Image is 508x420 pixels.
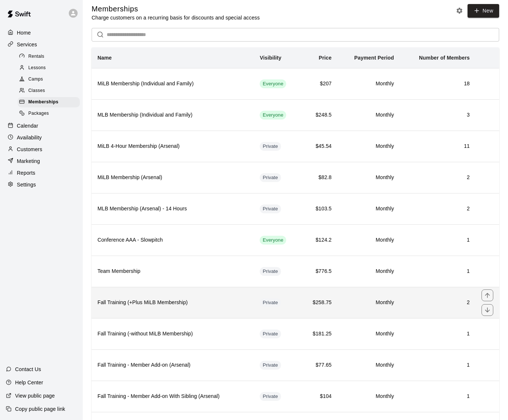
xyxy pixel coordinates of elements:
[28,99,58,106] span: Memberships
[97,267,248,275] h6: Team Membership
[18,86,80,96] div: Classes
[97,299,248,307] h6: Fall Training (+Plus MiLB Membership)
[260,204,281,213] div: This membership is hidden from the memberships page
[18,97,83,108] a: Memberships
[260,206,281,213] span: Private
[18,97,80,107] div: Memberships
[18,62,83,74] a: Lessons
[306,80,331,88] h6: $207
[6,167,77,178] a: Reports
[97,205,248,213] h6: MLB Membership (Arsenal) - 14 Hours
[468,4,499,18] a: New
[260,81,286,88] span: Everyone
[6,144,77,155] a: Customers
[306,111,331,119] h6: $248.5
[17,29,31,36] p: Home
[18,74,80,85] div: Camps
[343,142,394,150] h6: Monthly
[28,76,43,83] span: Camps
[260,237,286,244] span: Everyone
[17,181,36,188] p: Settings
[343,174,394,182] h6: Monthly
[343,111,394,119] h6: Monthly
[482,289,493,301] button: move item up
[18,51,83,62] a: Rentals
[15,392,55,399] p: View public page
[6,156,77,167] a: Marketing
[306,174,331,182] h6: $82.8
[6,39,77,50] a: Services
[260,267,281,276] div: This membership is hidden from the memberships page
[17,134,42,141] p: Availability
[97,142,248,150] h6: MiLB 4-Hour Membership (Arsenal)
[260,392,281,401] div: This membership is hidden from the memberships page
[6,27,77,38] a: Home
[260,331,281,338] span: Private
[97,174,248,182] h6: MiLB Membership (Arsenal)
[406,299,470,307] h6: 2
[18,108,80,119] div: Packages
[15,379,43,386] p: Help Center
[482,304,493,316] button: move item down
[18,85,83,97] a: Classes
[260,298,281,307] div: This membership is hidden from the memberships page
[260,361,281,370] div: This membership is hidden from the memberships page
[354,55,394,61] b: Payment Period
[306,392,331,401] h6: $104
[97,392,248,401] h6: Fall Training - Member Add-on With Sibling (Arsenal)
[97,55,112,61] b: Name
[406,80,470,88] h6: 18
[18,63,80,73] div: Lessons
[97,361,248,369] h6: Fall Training - Member Add-on (Arsenal)
[18,51,80,62] div: Rentals
[260,111,286,120] div: This membership is visible to all customers
[306,142,331,150] h6: $45.54
[406,142,470,150] h6: 11
[97,80,248,88] h6: MiLB Membership (Individual and Family)
[28,64,46,72] span: Lessons
[260,142,281,151] div: This membership is hidden from the memberships page
[17,146,42,153] p: Customers
[260,174,281,181] span: Private
[260,393,281,400] span: Private
[306,330,331,338] h6: $181.25
[18,108,83,120] a: Packages
[343,361,394,369] h6: Monthly
[343,80,394,88] h6: Monthly
[260,55,281,61] b: Visibility
[406,111,470,119] h6: 3
[306,267,331,275] h6: $776.5
[406,174,470,182] h6: 2
[28,87,45,95] span: Classes
[406,267,470,275] h6: 1
[343,205,394,213] h6: Monthly
[306,299,331,307] h6: $258.75
[343,299,394,307] h6: Monthly
[260,79,286,88] div: This membership is visible to all customers
[92,14,260,21] p: Charge customers on a recurring basis for discounts and special access
[6,179,77,190] a: Settings
[406,361,470,369] h6: 1
[97,236,248,244] h6: Conference AAA - Slowpitch
[306,205,331,213] h6: $103.5
[6,120,77,131] a: Calendar
[6,132,77,143] a: Availability
[260,299,281,306] span: Private
[260,173,281,182] div: This membership is hidden from the memberships page
[260,330,281,338] div: This membership is hidden from the memberships page
[28,53,45,60] span: Rentals
[343,330,394,338] h6: Monthly
[15,366,41,373] p: Contact Us
[17,122,38,129] p: Calendar
[343,267,394,275] h6: Monthly
[343,236,394,244] h6: Monthly
[260,143,281,150] span: Private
